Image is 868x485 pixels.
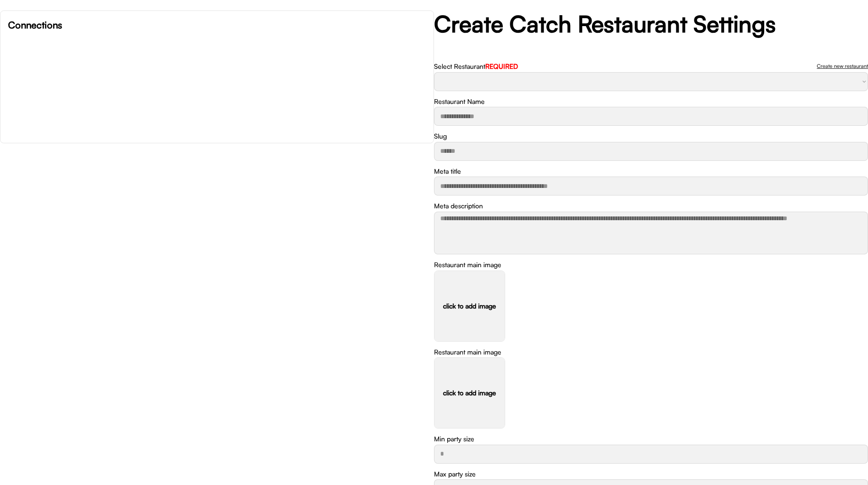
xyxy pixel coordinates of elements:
[434,167,461,176] div: Meta title
[434,62,518,71] div: Select Restaurant
[434,469,476,479] div: Max party size
[817,64,868,69] div: Create new restaurant
[434,347,501,357] div: Restaurant main image
[8,19,426,32] h6: Connections
[485,62,518,70] font: REQUIRED
[434,260,501,270] div: Restaurant main image
[434,97,485,106] div: Restaurant Name
[434,131,447,141] div: Slug
[434,10,868,38] h2: Create Catch Restaurant Settings
[434,434,474,444] div: Min party size
[434,201,483,211] div: Meta description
